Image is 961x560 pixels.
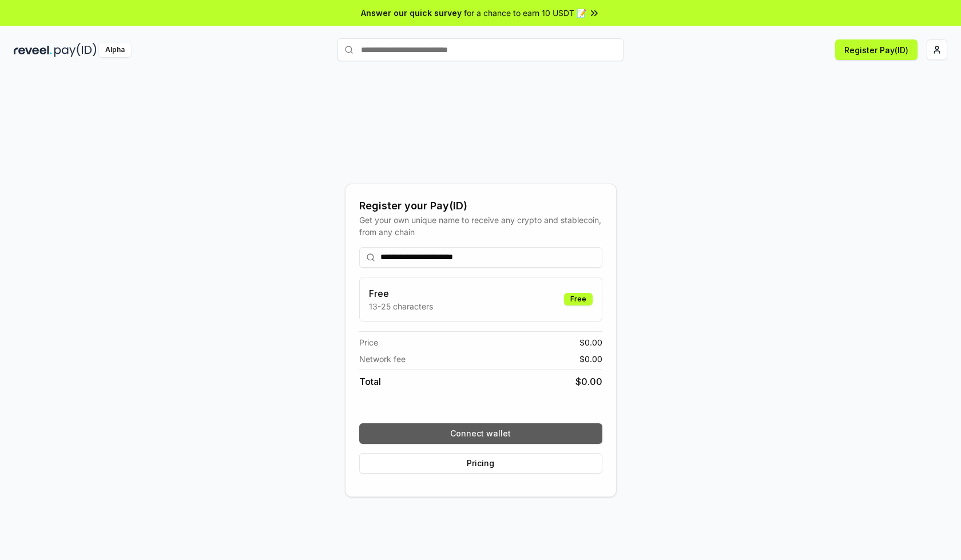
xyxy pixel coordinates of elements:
div: Free [564,293,593,305]
h3: Free [369,287,433,300]
span: $ 0.00 [579,353,602,365]
img: pay_id [54,43,97,57]
button: Pricing [359,453,602,474]
div: Register your Pay(ID) [359,198,602,214]
span: Total [359,375,381,388]
div: Get your own unique name to receive any crypto and stablecoin, from any chain [359,214,602,238]
span: $ 0.00 [575,375,602,388]
button: Connect wallet [359,423,602,444]
span: Answer our quick survey [361,7,462,19]
p: 13-25 characters [369,300,433,312]
span: for a chance to earn 10 USDT 📝 [464,7,586,19]
span: Network fee [359,353,406,365]
span: Price [359,336,378,348]
span: $ 0.00 [579,336,602,348]
img: reveel_dark [14,43,52,57]
div: Alpha [99,43,131,57]
button: Register Pay(ID) [835,39,918,60]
